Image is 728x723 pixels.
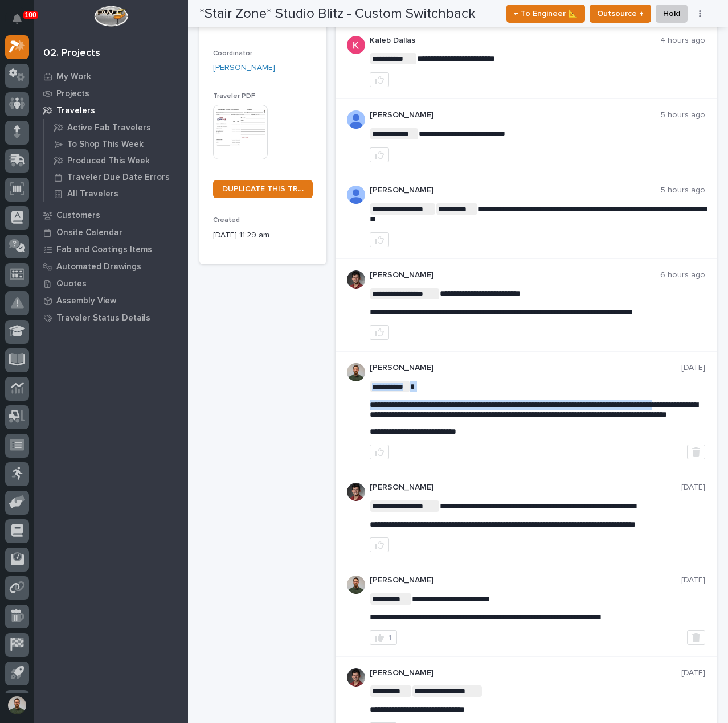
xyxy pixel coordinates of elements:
p: Assembly View [56,296,116,306]
p: Fab and Coatings Items [56,245,152,255]
button: Delete post [687,445,705,459]
p: 6 hours ago [660,270,705,280]
p: [PERSON_NAME] [370,363,681,373]
p: Kaleb Dallas [370,36,660,46]
button: like this post [370,445,389,459]
button: ← To Engineer 📐 [506,5,585,23]
p: My Work [56,72,91,82]
p: [PERSON_NAME] [370,483,681,492]
a: Traveler Status Details [34,309,188,326]
a: My Work [34,68,188,85]
a: Quotes [34,275,188,292]
span: ← To Engineer 📐 [514,7,578,20]
a: All Travelers [44,186,188,202]
p: Traveler Status Details [56,313,150,323]
a: Fab and Coatings Items [34,241,188,258]
p: [PERSON_NAME] [370,668,681,678]
button: like this post [370,537,389,552]
p: [DATE] [681,483,705,492]
img: AATXAJw4slNr5ea0WduZQVIpKGhdapBAGQ9xVsOeEvl5=s96-c [347,363,365,381]
p: [PERSON_NAME] [370,576,681,585]
p: [DATE] [681,668,705,678]
button: Hold [656,5,688,23]
div: Notifications100 [14,14,29,32]
a: Projects [34,85,188,102]
img: Workspace Logo [94,6,128,27]
p: Traveler Due Date Errors [67,172,170,183]
a: Customers [34,207,188,224]
span: Coordinator [213,50,252,57]
div: 1 [388,634,392,642]
a: Assembly View [34,292,188,309]
img: AOh14GjpcA6ydKGAvwfezp8OhN30Q3_1BHk5lQOeczEvCIoEuGETHm2tT-JUDAHyqffuBe4ae2BInEDZwLlH3tcCd_oYlV_i4... [347,110,365,129]
p: Automated Drawings [56,262,141,272]
a: [PERSON_NAME] [213,62,275,74]
button: like this post [370,147,389,162]
p: Customers [56,211,100,221]
span: Outsource ↑ [597,7,644,20]
p: 5 hours ago [661,110,705,120]
img: AOh14GjpcA6ydKGAvwfezp8OhN30Q3_1BHk5lQOeczEvCIoEuGETHm2tT-JUDAHyqffuBe4ae2BInEDZwLlH3tcCd_oYlV_i4... [347,186,365,204]
h2: *Stair Zone* Studio Blitz - Custom Switchback [199,6,476,22]
span: Hold [663,7,680,20]
a: DUPLICATE THIS TRAVELER [213,180,313,198]
p: [PERSON_NAME] [370,270,660,280]
p: 4 hours ago [660,36,705,46]
p: [DATE] [681,363,705,373]
p: To Shop This Week [67,139,144,150]
p: All Travelers [67,189,118,199]
a: Automated Drawings [34,258,188,275]
span: DUPLICATE THIS TRAVELER [222,185,304,193]
button: users-avatar [5,693,29,717]
button: Delete post [687,630,705,645]
img: ROij9lOReuV7WqYxWfnW [347,483,365,501]
img: AATXAJw4slNr5ea0WduZQVIpKGhdapBAGQ9xVsOeEvl5=s96-c [347,576,365,594]
a: Active Fab Travelers [44,120,188,135]
button: 1 [370,630,397,645]
p: 5 hours ago [661,186,705,195]
button: like this post [370,72,389,87]
p: Active Fab Travelers [67,123,151,133]
p: Projects [56,89,89,99]
p: Quotes [56,279,87,289]
a: Traveler Due Date Errors [44,169,188,185]
span: Traveler PDF [213,93,255,100]
p: [DATE] [681,576,705,585]
button: like this post [370,232,389,247]
a: Onsite Calendar [34,224,188,241]
a: Travelers [34,102,188,119]
p: 100 [25,11,36,19]
a: To Shop This Week [44,136,188,152]
p: Onsite Calendar [56,228,122,238]
p: [DATE] 11:29 am [213,229,313,241]
p: [PERSON_NAME] [370,186,661,195]
button: Notifications [5,7,29,31]
p: Travelers [56,106,95,116]
img: ROij9lOReuV7WqYxWfnW [347,668,365,687]
button: like this post [370,325,389,340]
a: Produced This Week [44,153,188,169]
button: Outsource ↑ [590,5,651,23]
img: ROij9lOReuV7WqYxWfnW [347,270,365,289]
p: [PERSON_NAME] [370,110,661,120]
img: ACg8ocJFQJZtOpq0mXhEl6L5cbQXDkmdPAf0fdoBPnlMfqfX=s96-c [347,36,365,54]
div: 02. Projects [43,47,100,60]
span: Created [213,217,240,224]
p: Produced This Week [67,156,150,166]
